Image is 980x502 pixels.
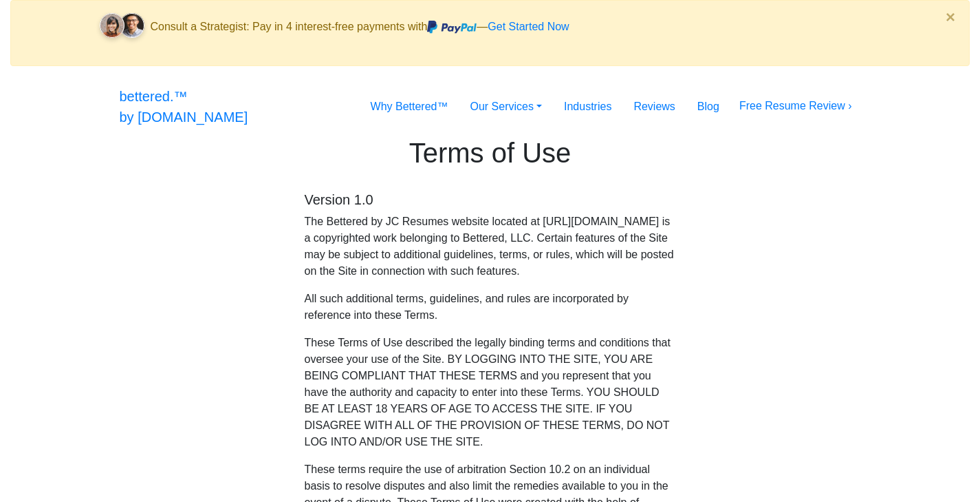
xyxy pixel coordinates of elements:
img: client-faces.svg [94,9,151,46]
a: Blog [686,93,730,121]
a: Reviews [622,93,686,121]
a: Free Resume Review › [739,100,852,112]
h5: Version 1.0 [305,191,676,208]
button: Close [932,1,969,34]
span: × [946,8,955,26]
a: Industries [553,93,622,121]
a: Why Bettered™ [360,93,459,121]
p: These Terms of Use described the legally binding terms and conditions that oversee your use of th... [305,335,676,450]
a: bettered.™by [DOMAIN_NAME] [120,83,248,131]
span: by [DOMAIN_NAME] [120,109,248,125]
span: Consult a Strategist: Pay in 4 interest-free payments with — [151,21,569,32]
h1: Terms of Use [305,136,676,169]
a: Our Services [459,93,553,121]
img: paypal.svg [427,21,477,34]
a: Get Started Now [488,21,569,32]
p: All such additional terms, guidelines, and rules are incorporated by reference into these Terms. [305,291,676,324]
button: Free Resume Review › [730,93,861,119]
p: The Bettered by JC Resumes website located at [URL][DOMAIN_NAME] is a copyrighted work belonging ... [305,213,676,280]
